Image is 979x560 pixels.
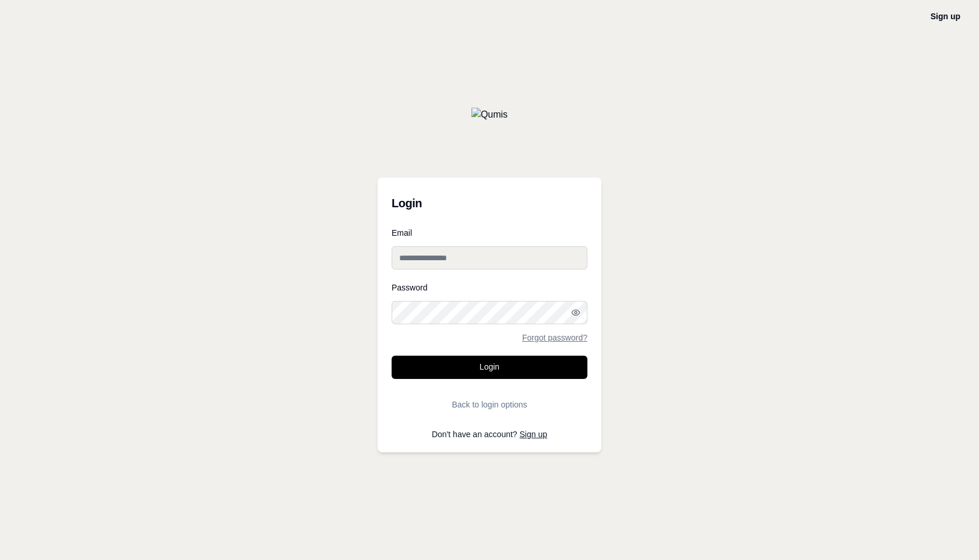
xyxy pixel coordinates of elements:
[392,430,587,438] p: Don't have an account?
[392,192,587,215] h3: Login
[392,356,587,379] button: Login
[520,430,547,439] a: Sign up
[471,108,508,122] img: Qumis
[522,334,587,342] a: Forgot password?
[392,393,587,416] button: Back to login options
[931,12,960,21] a: Sign up
[392,283,587,292] label: Password
[392,229,587,237] label: Email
